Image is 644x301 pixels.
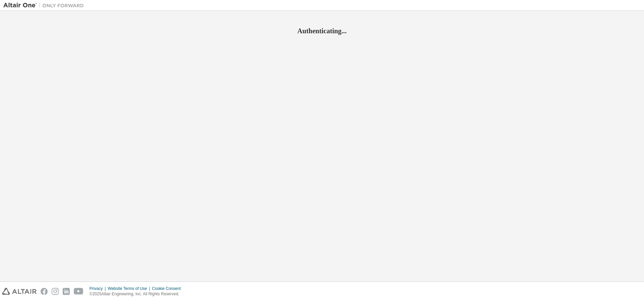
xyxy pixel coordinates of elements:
[90,286,108,291] div: Privacy
[2,288,37,295] img: altair_logo.svg
[52,288,59,295] img: instagram.svg
[152,286,184,291] div: Cookie Consent
[90,291,185,297] p: © 2025 Altair Engineering, Inc. All Rights Reserved.
[108,286,152,291] div: Website Terms of Use
[41,288,48,295] img: facebook.svg
[74,288,84,295] img: youtube.svg
[3,2,87,9] img: Altair One
[63,288,70,295] img: linkedin.svg
[3,27,641,35] h2: Authenticating...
